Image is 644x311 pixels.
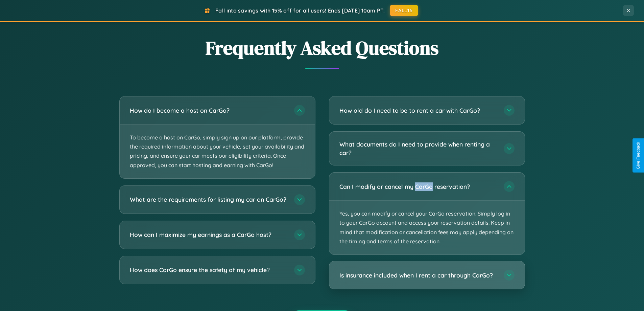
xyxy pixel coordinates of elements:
[119,35,525,61] h2: Frequently Asked Questions
[339,182,497,191] h3: Can I modify or cancel my CarGo reservation?
[120,125,315,178] p: To become a host on CarGo, simply sign up on our platform, provide the required information about...
[130,230,287,239] h3: How can I maximize my earnings as a CarGo host?
[130,195,287,204] h3: What are the requirements for listing my car on CarGo?
[130,106,287,115] h3: How do I become a host on CarGo?
[390,5,418,16] button: FALL15
[339,140,497,157] h3: What documents do I need to provide when renting a car?
[329,201,525,254] p: Yes, you can modify or cancel your CarGo reservation. Simply log in to your CarGo account and acc...
[215,7,385,14] span: Fall into savings with 15% off for all users! Ends [DATE] 10am PT.
[636,142,641,169] div: Give Feedback
[339,106,497,115] h3: How old do I need to be to rent a car with CarGo?
[130,266,287,274] h3: How does CarGo ensure the safety of my vehicle?
[339,271,497,280] h3: Is insurance included when I rent a car through CarGo?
